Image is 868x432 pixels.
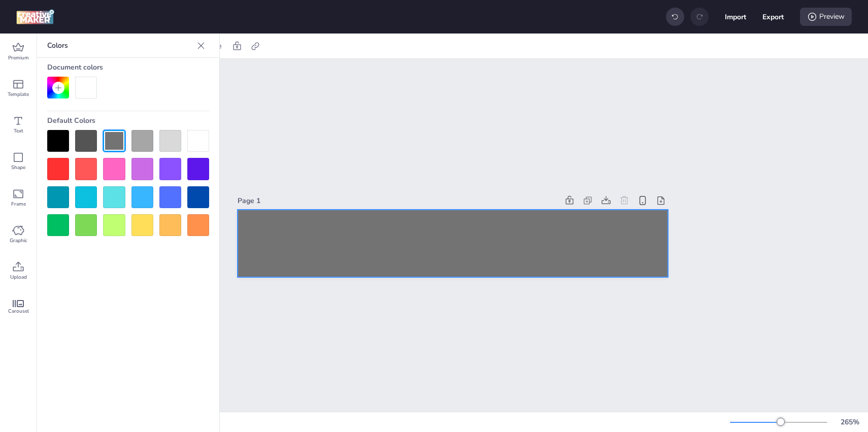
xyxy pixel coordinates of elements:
[10,273,27,281] span: Upload
[10,237,27,245] span: Graphic
[8,90,29,98] span: Template
[725,6,746,27] button: Import
[762,6,784,27] button: Export
[47,34,193,58] p: Colors
[11,163,25,172] span: Shape
[14,127,23,135] span: Text
[16,9,54,24] img: logo Creative Maker
[8,307,29,315] span: Carousel
[11,200,26,208] span: Frame
[47,58,209,77] div: Document colors
[838,417,862,427] div: 265 %
[800,8,852,26] div: Preview
[238,195,558,206] div: Page 1
[8,54,29,62] span: Premium
[47,111,209,130] div: Default Colors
